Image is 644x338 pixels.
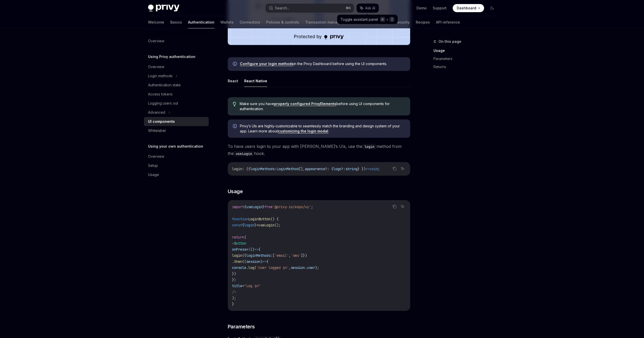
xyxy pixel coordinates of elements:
[250,167,275,171] span: loginMethods
[305,265,307,270] span: .
[148,172,159,178] div: Usage
[275,223,281,227] span: ();
[148,153,164,160] div: Overview
[233,124,238,129] svg: Info
[254,223,256,227] span: }
[370,167,378,171] span: void
[144,117,209,126] a: UI components
[232,271,236,276] span: })
[436,16,460,28] a: API reference
[262,205,264,209] span: }
[307,265,315,270] span: user
[357,4,379,13] button: Ask AI
[148,128,166,134] div: Whitelabel
[299,167,305,171] span: [],
[266,16,299,28] a: Policies & controls
[305,167,325,171] span: appearance
[416,16,430,28] a: Recipes
[433,47,500,55] a: Usage
[148,54,195,60] h5: Using Privy authentication
[365,6,375,11] span: Ask AI
[246,259,260,264] span: session
[305,16,351,28] a: Transaction management
[232,235,244,240] span: return
[148,143,203,149] h5: Using your own authentication
[341,167,345,171] span: ?:
[246,253,273,258] span: loginMethods:
[148,38,164,44] div: Overview
[391,203,398,210] button: Copy the contents from the code block
[275,167,277,171] span: :
[148,5,179,12] img: dark logo
[228,143,410,157] span: To have users login to your app with [PERSON_NAME]’s UIs, use the method from the hook.
[258,247,260,252] span: {
[244,223,254,227] span: login
[144,161,209,170] a: Setup
[244,205,246,209] span: {
[148,100,178,106] div: Logging users out
[144,81,209,90] a: Authentication state
[291,265,305,270] span: session
[275,253,289,258] span: 'email'
[346,6,351,10] span: ⌘ K
[242,259,246,264] span: ((
[250,247,254,252] span: ()
[433,63,500,71] a: Returns
[439,38,461,45] span: On this page
[275,5,289,11] div: Search...
[232,247,246,252] span: onPress
[144,99,209,108] a: Logging users out
[340,17,378,22] p: Toggle assistant panel
[144,152,209,161] a: Overview
[148,73,173,79] div: Login methods
[144,126,209,135] a: Whitelabel
[289,265,291,270] span: ,
[144,62,209,71] a: Overview
[315,265,319,270] span: );
[325,167,333,171] span: ?: {
[380,17,385,22] p: ⌘
[274,102,336,106] a: properly configured PrivyElements
[248,217,271,221] span: LoginButton
[433,6,447,11] a: Support
[232,277,234,282] span: }
[232,290,236,294] span: />
[242,167,250,171] span: : ({
[234,277,236,282] span: }
[248,265,254,270] span: log
[233,62,238,67] svg: Info
[277,167,299,171] span: LoginMethod
[240,62,294,66] a: Configure your login methods
[234,151,254,156] code: useLogin
[366,167,370,171] span: =>
[256,265,289,270] span: 'User logged in'
[391,165,398,172] button: Copy the contents from the code block
[232,241,234,246] span: <
[399,203,406,210] button: Ask AI
[378,167,380,171] span: ;
[240,16,260,28] a: Connectors
[220,16,234,28] a: Wallets
[244,284,260,288] span: "Log in"
[228,188,243,195] span: Usage
[233,102,236,106] svg: Tip
[345,167,358,171] span: string
[278,129,328,133] a: customizing the login modal
[264,205,273,209] span: from
[148,16,164,28] a: Welcome
[148,91,173,97] div: Access tokens
[170,16,182,28] a: Basics
[291,253,301,258] span: 'sms'
[232,302,234,306] span: }
[148,82,181,88] div: Authentication state
[488,4,496,12] button: Toggle dark mode
[258,223,275,227] span: useLogin
[244,75,267,87] button: React Native
[254,265,256,270] span: (
[188,16,214,28] a: Authentication
[362,144,377,149] code: login
[386,17,388,22] p: +
[260,259,262,264] span: )
[395,16,410,28] a: Security
[232,217,248,221] span: function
